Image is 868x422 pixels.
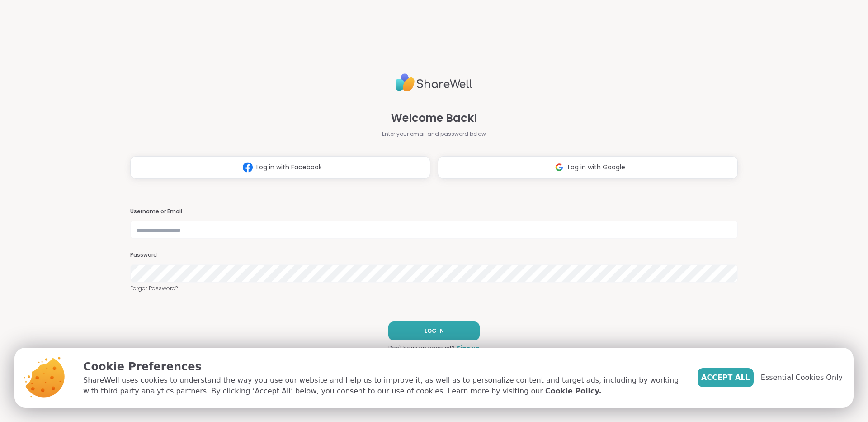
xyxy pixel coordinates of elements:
span: Don't have an account? [388,344,455,352]
button: Log in with Google [438,156,738,179]
h3: Password [130,251,738,259]
span: Log in with Facebook [256,163,322,172]
a: Cookie Policy. [545,386,601,397]
img: ShareWell Logo [396,70,472,96]
button: Log in with Facebook [130,156,430,179]
span: Accept All [701,372,750,383]
span: Essential Cookies Only [761,372,843,383]
span: LOG IN [425,327,444,335]
img: ShareWell Logomark [551,159,568,176]
span: Welcome Back! [391,110,477,126]
p: ShareWell uses cookies to understand the way you use our website and help us to improve it, as we... [83,375,683,397]
button: LOG IN [388,321,480,340]
button: Accept All [698,368,754,387]
span: Enter your email and password below [382,130,486,138]
img: ShareWell Logomark [239,159,256,176]
a: Forgot Password? [130,284,738,293]
h3: Username or Email [130,208,738,216]
a: Sign up [457,344,480,352]
p: Cookie Preferences [83,359,683,375]
span: Log in with Google [568,163,625,172]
